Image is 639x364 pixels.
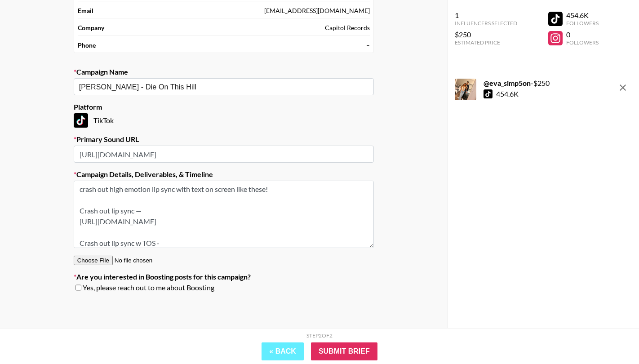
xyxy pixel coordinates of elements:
div: – [366,41,370,49]
input: Old Town Road - Lil Nas X + Billy Ray Cyrus [79,82,356,92]
label: Campaign Details, Deliverables, & Timeline [74,170,374,179]
div: Capitol Records [325,24,370,32]
div: Step 2 of 2 [306,332,333,339]
img: TikTok [74,113,88,128]
div: Followers [566,20,599,27]
div: 454.6K [496,89,519,98]
strong: Email [78,7,93,15]
div: 0 [566,30,599,39]
div: Estimated Price [455,39,517,46]
label: Primary Sound URL [74,135,374,144]
strong: @ eva_simp5on [484,79,531,87]
div: TikTok [74,113,374,128]
input: https://www.tiktok.com/music/Old-Town-Road-6683330941219244813 [74,146,374,163]
div: 454.6K [566,11,599,20]
input: Submit Brief [311,342,377,360]
label: Campaign Name [74,67,374,76]
div: Followers [566,39,599,46]
div: Influencers Selected [455,20,517,27]
button: « Back [262,342,304,360]
span: Yes, please reach out to me about Boosting [83,283,214,292]
div: - $ 250 [484,79,550,88]
div: [EMAIL_ADDRESS][DOMAIN_NAME] [264,7,370,15]
label: Are you interested in Boosting posts for this campaign? [74,272,374,281]
strong: Phone [78,41,96,49]
button: remove [614,79,632,97]
iframe: Drift Widget Chat Controller [594,319,628,353]
div: 1 [455,11,517,20]
div: $250 [455,30,517,39]
strong: Company [78,24,104,32]
label: Platform [74,102,374,111]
